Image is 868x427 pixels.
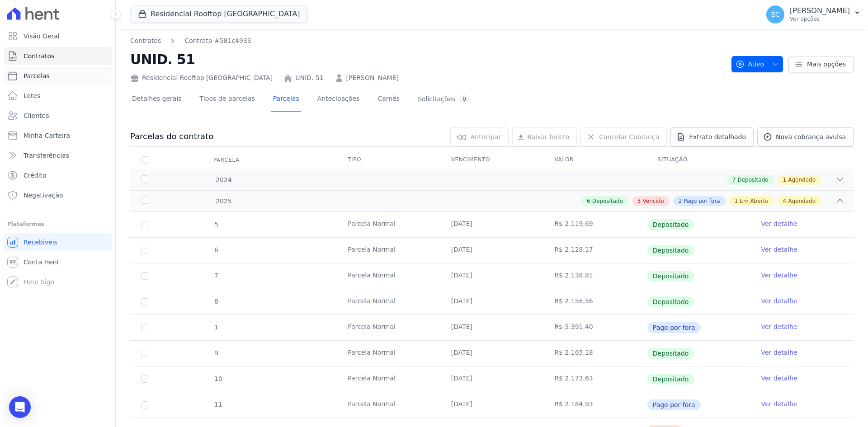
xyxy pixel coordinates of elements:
span: 2 [679,197,682,205]
span: Ativo [736,56,764,72]
th: Situação [647,150,750,169]
span: 1 [213,324,218,331]
span: Visão Geral [24,32,60,41]
a: Carnês [376,88,401,112]
td: [DATE] [440,212,544,237]
a: Negativação [4,186,112,204]
span: Agendado [788,197,816,205]
td: [DATE] [440,238,544,263]
nav: Breadcrumb [130,36,724,46]
span: Depositado [737,176,768,184]
span: Transferências [24,151,69,160]
a: Ver detalhe [761,399,797,408]
a: Recebíveis [4,233,112,251]
a: UNID. 51 [295,73,323,83]
button: Residencial Rooftop [GEOGRAPHIC_DATA] [130,5,308,23]
span: 1 [783,176,787,184]
span: 11 [213,401,222,408]
span: Extrato detalhado [689,132,746,141]
input: Só é possível selecionar pagamentos em aberto [141,401,148,408]
p: [PERSON_NAME] [790,6,850,15]
td: Parcela Normal [337,289,440,314]
span: Minha Carteira [24,131,70,140]
td: R$ 5.391,40 [543,315,647,340]
span: Nova cobrança avulsa [776,132,846,141]
span: Vencido [642,197,664,205]
td: Parcela Normal [337,238,440,263]
td: [DATE] [440,315,544,340]
span: 4 [783,197,787,205]
a: [PERSON_NAME] [346,73,399,83]
p: Ver opções [790,15,850,23]
span: Lotes [24,91,41,100]
div: Open Intercom Messenger [9,396,31,418]
span: 9 [213,349,218,357]
td: R$ 2.165,18 [543,341,647,366]
span: Clientes [24,111,49,120]
a: Ver detalhe [761,322,797,331]
a: Extrato detalhado [670,127,754,146]
a: Ver detalhe [761,296,797,305]
td: Parcela Normal [337,212,440,237]
input: Só é possível selecionar pagamentos em aberto [141,324,148,331]
a: Visão Geral [4,27,112,45]
th: Valor [543,150,647,169]
button: Ativo [731,56,783,72]
span: 8 [213,298,218,305]
span: Pago por fora [647,322,701,333]
span: Pago por fora [647,399,701,410]
span: Depositado [647,219,694,230]
span: Em Aberto [740,197,768,205]
td: Parcela Normal [337,315,440,340]
a: Contratos [4,47,112,65]
input: Só é possível selecionar pagamentos em aberto [141,247,148,254]
td: [DATE] [440,263,544,289]
div: Plataformas [7,219,108,230]
span: Depositado [647,245,694,256]
span: 7 [213,272,218,279]
td: Parcela Normal [337,263,440,289]
span: EC [771,11,780,18]
span: Recebíveis [24,238,57,247]
td: Parcela Normal [337,341,440,366]
a: Ver detalhe [761,271,797,280]
a: Detalhes gerais [130,88,184,112]
span: Crédito [24,171,47,180]
a: Contrato #581c4933 [184,36,251,46]
th: Vencimento [440,150,544,169]
td: R$ 2.138,81 [543,263,647,289]
td: [DATE] [440,392,544,418]
a: Ver detalhe [761,348,797,357]
a: Parcelas [4,67,112,85]
span: Depositado [647,374,694,385]
h3: Parcelas do contrato [130,131,213,142]
td: [DATE] [440,289,544,314]
td: R$ 2.156,56 [543,289,647,314]
span: Depositado [647,271,694,282]
td: Parcela Normal [337,366,440,392]
a: Minha Carteira [4,127,112,145]
a: Antecipações [316,88,362,112]
a: Tipos de parcelas [198,88,257,112]
span: 5 [213,221,218,228]
a: Contratos [130,36,161,46]
a: Nova cobrança avulsa [757,127,854,146]
a: Crédito [4,166,112,184]
td: R$ 2.119,69 [543,212,647,237]
td: R$ 2.173,63 [543,366,647,392]
a: Ver detalhe [761,245,797,254]
span: Depositado [592,197,623,205]
nav: Breadcrumb [130,36,251,46]
a: Parcelas [271,88,301,112]
span: Parcelas [24,71,50,80]
span: 3 [637,197,641,205]
td: Parcela Normal [337,392,440,418]
input: Só é possível selecionar pagamentos em aberto [141,298,148,305]
div: Parcela [203,151,250,169]
a: Ver detalhe [761,374,797,383]
button: EC [PERSON_NAME] Ver opções [759,2,868,27]
span: 6 [587,197,590,205]
span: Depositado [647,348,694,359]
span: Mais opções [807,60,846,69]
span: 1 [735,197,738,205]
